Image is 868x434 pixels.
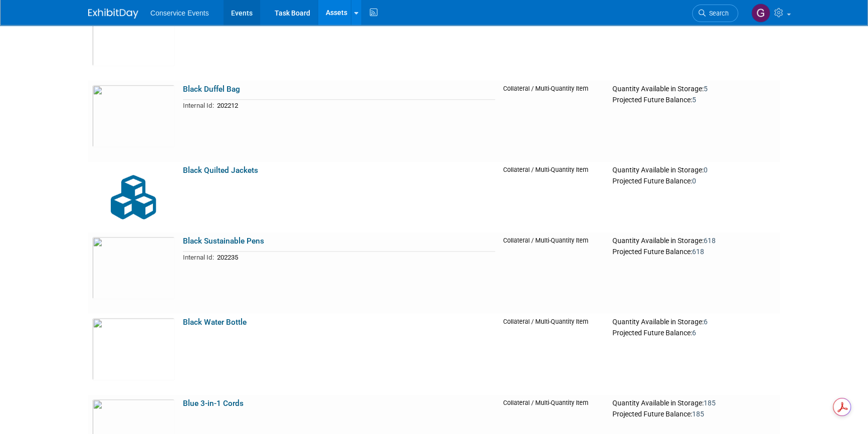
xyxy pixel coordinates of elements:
div: Projected Future Balance: [612,94,776,105]
td: 202212 [214,100,495,111]
img: Collateral-Icon-2.png [92,166,175,229]
td: Collateral / Multi-Quantity Item [499,81,608,162]
a: Black Water Bottle [183,318,247,327]
span: 5 [704,85,708,93]
td: 202235 [214,252,495,263]
td: Collateral / Multi-Quantity Item [499,233,608,314]
td: Collateral / Multi-Quantity Item [499,162,608,233]
span: 618 [692,248,704,256]
span: 185 [704,399,716,407]
span: Conservice Events [150,9,209,17]
a: Blue 3-in-1 Cords [183,399,244,408]
div: Projected Future Balance: [612,327,776,338]
div: Quantity Available in Storage: [612,399,776,408]
div: Quantity Available in Storage: [612,166,776,175]
span: 0 [692,177,696,185]
a: Black Quilted Jackets [183,166,258,175]
div: Quantity Available in Storage: [612,318,776,327]
div: Projected Future Balance: [612,408,776,419]
a: Black Sustainable Pens [183,237,264,246]
td: Internal Id: [183,252,214,263]
div: Projected Future Balance: [612,175,776,186]
div: Projected Future Balance: [612,246,776,257]
a: Search [692,5,738,22]
span: 618 [704,237,716,245]
div: Quantity Available in Storage: [612,237,776,246]
span: Search [706,10,729,17]
span: 185 [692,410,704,418]
td: Collateral / Multi-Quantity Item [499,314,608,395]
img: ExhibitDay [88,9,138,19]
img: Gayle Reese [751,4,770,23]
div: Quantity Available in Storage: [612,85,776,94]
span: 0 [704,166,708,174]
span: 6 [692,329,696,337]
a: Black Duffel Bag [183,85,240,94]
span: 6 [704,318,708,326]
td: Internal Id: [183,100,214,111]
span: 5 [692,96,696,104]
